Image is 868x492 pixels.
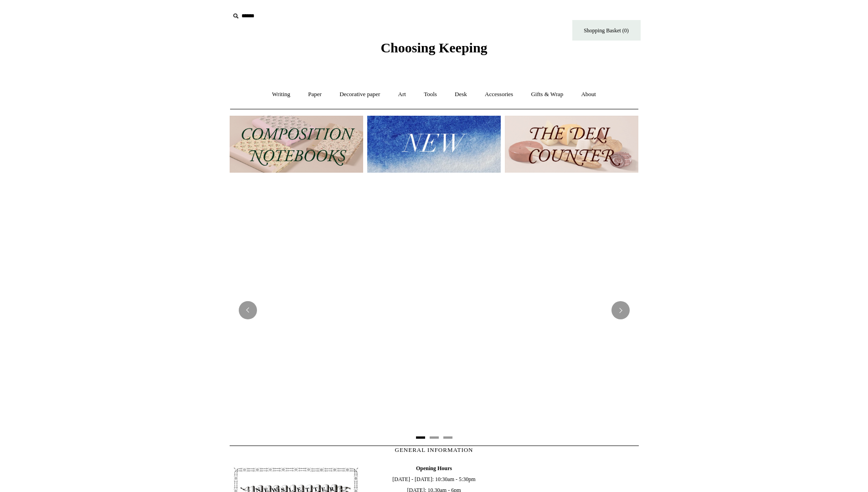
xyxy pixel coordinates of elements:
[443,436,452,439] button: Page 3
[572,20,641,41] a: Shopping Basket (0)
[477,82,521,107] a: Accessories
[430,436,439,439] button: Page 2
[416,82,445,107] a: Tools
[380,47,487,54] a: Choosing Keeping
[239,301,257,319] button: Previous
[380,40,487,55] span: Choosing Keeping
[264,82,298,107] a: Writing
[331,82,388,107] a: Decorative paper
[505,116,638,173] img: The Deli Counter
[416,436,425,439] button: Page 1
[230,116,363,173] img: 202302 Composition ledgers.jpg__PID:69722ee6-fa44-49dd-a067-31375e5d54ec
[390,82,414,107] a: Art
[523,82,571,107] a: Gifts & Wrap
[416,465,452,471] b: Opening Hours
[447,82,475,107] a: Desk
[573,82,604,107] a: About
[395,446,473,453] span: GENERAL INFORMATION
[230,182,639,439] img: 20250131 INSIDE OF THE SHOP.jpg__PID:b9484a69-a10a-4bde-9e8d-1408d3d5e6ad
[367,116,501,173] img: New.jpg__PID:f73bdf93-380a-4a35-bcfe-7823039498e1
[300,82,330,107] a: Paper
[611,301,630,319] button: Next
